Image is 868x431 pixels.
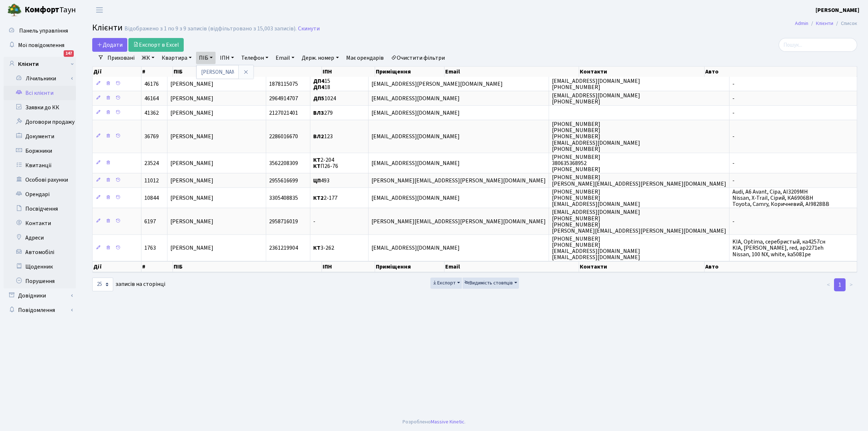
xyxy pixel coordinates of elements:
span: [PERSON_NAME] [170,80,213,88]
span: [PHONE_NUMBER] [PHONE_NUMBER] [EMAIL_ADDRESS][DOMAIN_NAME] [552,188,640,208]
a: Щоденник [4,259,76,274]
div: Відображено з 1 по 9 з 9 записів (відфільтровано з 15,003 записів). [124,25,297,32]
b: КТ2 [313,194,324,202]
a: Документи [4,129,76,144]
span: [PHONE_NUMBER] [PERSON_NAME][EMAIL_ADDRESS][PERSON_NAME][DOMAIN_NAME] [552,174,726,188]
span: Додати [97,41,123,49]
th: Приміщення [375,67,444,77]
span: - [732,133,735,141]
span: 11012 [144,177,159,185]
span: [EMAIL_ADDRESS][DOMAIN_NAME] [PHONE_NUMBER] [552,77,640,91]
label: записів на сторінці [92,278,165,291]
span: 36769 [144,133,159,141]
span: [EMAIL_ADDRESS][PERSON_NAME][DOMAIN_NAME] [371,80,503,88]
span: [EMAIL_ADDRESS][DOMAIN_NAME] [371,109,460,117]
span: Клієнти [92,21,123,34]
a: Особові рахунки [4,173,76,187]
th: Дії [93,67,141,77]
span: Таун [25,4,76,16]
span: Панель управління [19,27,68,35]
b: ВЛ2 [313,133,324,141]
a: Боржники [4,144,76,158]
th: Приміщення [375,261,444,272]
span: [EMAIL_ADDRESS][DOMAIN_NAME] [371,244,460,252]
th: ІПН [322,67,375,77]
a: Посвідчення [4,202,76,216]
b: [PERSON_NAME] [816,6,859,14]
th: # [141,261,173,272]
a: Очистити фільтри [388,52,448,64]
a: Admin [795,20,808,27]
a: ЖК [139,52,157,64]
span: 2-177 [313,194,337,202]
a: ІПН [217,52,237,64]
a: Мої повідомлення147 [4,38,76,52]
span: Мої повідомлення [18,41,64,49]
b: ДП5 [313,94,324,102]
span: Видимість стовпців [464,279,513,287]
span: [PERSON_NAME] [170,94,213,102]
a: ПІБ [196,52,216,64]
span: 2-204 П26-76 [313,156,338,170]
a: Телефон [238,52,271,64]
span: 2127021401 [269,109,298,117]
th: Контакти [579,261,705,272]
a: Автомобілі [4,245,76,259]
span: 46164 [144,94,159,102]
a: Всі клієнти [4,86,76,100]
nav: breadcrumb [784,16,868,31]
span: - [732,159,735,167]
span: 3305408835 [269,194,298,202]
a: Довідники [4,288,76,303]
span: - [732,94,735,102]
b: ВЛ3 [313,109,324,117]
input: Пошук... [779,38,857,52]
span: [EMAIL_ADDRESS][DOMAIN_NAME] [371,159,460,167]
span: [EMAIL_ADDRESS][DOMAIN_NAME] [371,94,460,102]
th: Контакти [579,67,705,77]
span: 1763 [144,244,156,252]
a: Контакти [4,216,76,231]
a: Панель управління [4,24,76,38]
th: Авто [705,67,857,77]
b: ДП4 [313,77,324,85]
a: Адреси [4,231,76,245]
span: [EMAIL_ADDRESS][DOMAIN_NAME] [PHONE_NUMBER] [PHONE_NUMBER] [PERSON_NAME][EMAIL_ADDRESS][PERSON_NA... [552,208,726,235]
th: Дії [93,261,141,272]
span: 1024 [313,94,336,102]
a: [PERSON_NAME] [816,6,859,14]
span: Експорт [432,279,456,287]
span: 123 [313,133,333,141]
span: [PERSON_NAME] [170,217,213,225]
th: Email [444,67,579,77]
span: [PHONE_NUMBER] [PHONE_NUMBER] [PHONE_NUMBER] [EMAIL_ADDRESS][DOMAIN_NAME] [PHONE_NUMBER] [552,120,640,153]
span: [PERSON_NAME] [170,159,213,167]
span: - [732,80,735,88]
a: Квартира [159,52,195,64]
a: Повідомлення [4,303,76,317]
span: 3-262 [313,244,334,252]
img: logo.png [7,3,22,17]
b: Комфорт [25,4,59,16]
span: 3562208309 [269,159,298,167]
span: [PERSON_NAME] [170,244,213,252]
span: [PERSON_NAME] [170,194,213,202]
span: - [732,217,735,225]
span: - [313,217,315,225]
span: 1878115075 [269,80,298,88]
span: [PERSON_NAME] [170,177,213,185]
a: Заявки до КК [4,100,76,115]
span: 46176 [144,80,159,88]
b: ДП4 [313,83,324,91]
span: Audi, A6 Avant, Сіра, АІ3209МН Nissan, X-Trail, Сірий, КА6906ВН Toyota, Camry, Коричневий, АІ9828ВВ [732,188,829,208]
select: записів на сторінці [92,278,113,291]
span: 6197 [144,217,156,225]
th: ІПН [322,261,375,272]
th: # [141,67,173,77]
span: [PERSON_NAME] [170,109,213,117]
a: Має орендарів [343,52,387,64]
span: 493 [313,177,329,185]
span: 2286016670 [269,133,298,141]
a: Договори продажу [4,115,76,129]
b: КТ [313,162,320,170]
